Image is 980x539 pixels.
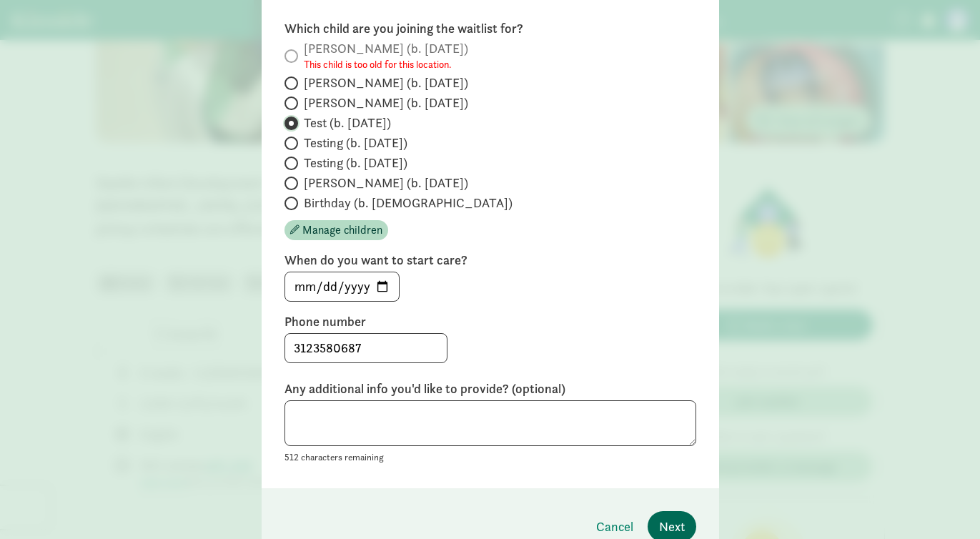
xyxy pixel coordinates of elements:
label: Which child are you joining the waitlist for? [284,20,696,37]
span: [PERSON_NAME] (b. [DATE]) [304,74,468,92]
label: Phone number [284,313,696,330]
span: [PERSON_NAME] (b. [DATE]) [304,40,468,71]
small: 512 characters remaining [284,451,384,463]
span: Birthday (b. [DEMOGRAPHIC_DATA]) [304,194,513,212]
span: Testing (b. [DATE]) [304,134,407,152]
label: When do you want to start care? [284,252,696,269]
span: Manage children [302,222,382,239]
small: This child is too old for this location. [304,57,468,71]
span: Cancel [596,517,633,536]
span: Next [659,517,685,536]
span: [PERSON_NAME] (b. [DATE]) [304,174,468,192]
span: [PERSON_NAME] (b. [DATE]) [304,94,468,112]
span: Test (b. [DATE]) [304,114,391,132]
label: Any additional info you'd like to provide? (optional) [284,380,696,397]
input: 5555555555 [285,334,447,362]
button: Manage children [284,220,388,240]
span: Testing (b. [DATE]) [304,154,407,172]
